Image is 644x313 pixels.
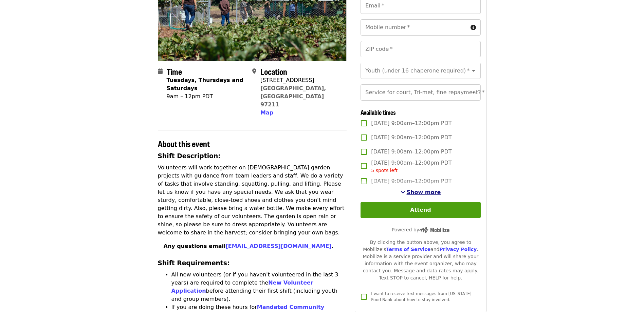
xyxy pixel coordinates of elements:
[260,109,273,116] span: Map
[386,247,430,252] a: Terms of Service
[371,159,452,174] span: [DATE] 9:00am–12:00pm PDT
[164,242,347,250] p: .
[252,68,256,75] i: map-marker-alt icon
[361,108,396,117] span: Available times
[361,19,467,36] input: Mobile number
[371,291,471,302] span: I want to receive text messages from [US_STATE] Food Bank about how to stay involved.
[371,168,398,173] span: 5 spots left
[469,88,478,97] button: Open
[401,188,441,196] button: See more timeslots
[260,85,326,108] a: [GEOGRAPHIC_DATA], [GEOGRAPHIC_DATA] 97211
[171,271,347,303] li: All new volunteers (or if you haven't volunteered in the last 3 years) are required to complete t...
[158,259,230,267] strong: Shift Requirements:
[361,202,480,218] button: Attend
[158,138,210,149] span: About this event
[171,279,313,294] a: New Volunteer Application
[419,227,449,233] img: Powered by Mobilize
[361,239,480,281] div: By clicking the button above, you agree to Mobilize's and . Mobilize is a service provider and wi...
[167,77,243,91] strong: Tuesdays, Thursdays and Saturdays
[260,76,341,84] div: [STREET_ADDRESS]
[260,109,273,117] button: Map
[158,164,347,237] p: Volunteers will work together on [DEMOGRAPHIC_DATA] garden projects with guidance from team leade...
[371,148,452,156] span: [DATE] 9:00am–12:00pm PDT
[260,65,287,77] span: Location
[471,24,476,31] i: circle-info icon
[164,243,332,249] strong: Any questions email
[371,119,452,127] span: [DATE] 9:00am–12:00pm PDT
[158,68,163,75] i: calendar icon
[392,227,449,232] span: Powered by
[469,66,478,76] button: Open
[407,189,441,195] span: Show more
[158,152,221,160] strong: Shift Description:
[167,65,182,77] span: Time
[371,177,452,185] span: [DATE] 9:00am–12:00pm PDT
[225,243,331,249] a: [EMAIL_ADDRESS][DOMAIN_NAME]
[371,133,452,142] span: [DATE] 9:00am–12:00pm PDT
[439,247,477,252] a: Privacy Policy
[167,92,247,101] div: 9am – 12pm PDT
[361,41,480,57] input: ZIP code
